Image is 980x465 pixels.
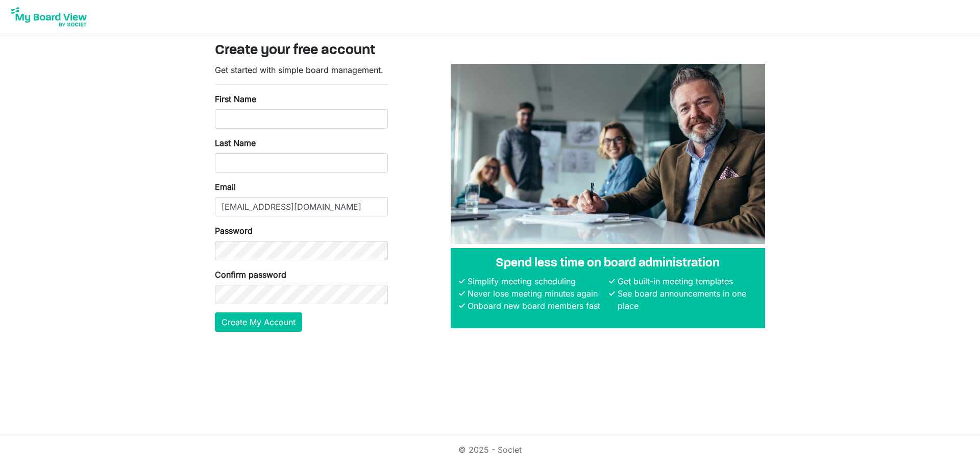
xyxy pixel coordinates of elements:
[8,4,90,30] img: My Board View Logo
[615,275,757,287] li: Get built-in meeting templates
[451,64,765,244] img: A photograph of board members sitting at a table
[215,137,256,149] label: Last Name
[215,93,256,105] label: First Name
[465,300,607,312] li: Onboard new board members fast
[615,287,757,312] li: See board announcements in one place
[215,65,383,75] span: Get started with simple board management.
[465,275,607,287] li: Simplify meeting scheduling
[459,256,757,271] h4: Spend less time on board administration
[215,42,765,60] h3: Create your free account
[465,287,607,300] li: Never lose meeting minutes again
[458,445,522,455] a: © 2025 - Societ
[215,312,302,332] button: Create My Account
[215,268,286,281] label: Confirm password
[215,181,236,193] label: Email
[215,225,253,237] label: Password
